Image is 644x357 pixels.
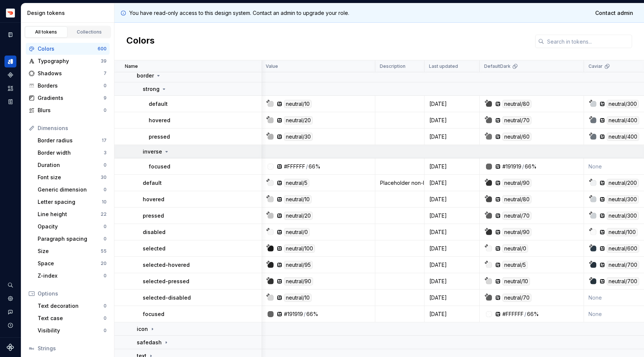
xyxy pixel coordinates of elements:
div: Search ⌘K [4,279,16,291]
a: Size55 [35,245,110,257]
p: inverse [143,148,162,155]
div: Font size [38,174,101,181]
a: Contact admin [590,6,638,20]
div: / [522,163,524,170]
a: Z-index0 [35,270,110,282]
p: default [149,100,168,108]
div: neutral/10 [284,294,312,302]
div: 0 [104,83,107,89]
div: 66% [525,163,537,170]
div: [DATE] [425,100,479,108]
img: bd52d190-91a7-4889-9e90-eccda45865b1.png [6,9,15,18]
div: Borders [38,82,104,89]
div: Options [38,290,107,297]
a: Visibility0 [35,325,110,337]
div: neutral/95 [284,261,313,269]
div: neutral/600 [607,244,639,253]
div: Collections [71,29,108,35]
div: neutral/300 [607,100,639,108]
p: focused [143,310,164,318]
div: 22 [101,211,107,217]
div: neutral/100 [284,244,315,253]
a: Design tokens [4,56,16,67]
div: 0 [104,107,107,113]
div: Border width [38,149,104,157]
div: neutral/60 [502,133,531,141]
div: [DATE] [425,228,479,236]
a: Colors600 [26,43,110,55]
p: focused [149,163,170,170]
div: neutral/10 [284,195,312,203]
p: icon [137,325,148,333]
div: neutral/70 [502,294,531,302]
div: Colors [38,45,98,53]
a: Components [4,69,16,81]
p: border [137,72,154,79]
div: Text decoration [38,302,104,310]
div: [DATE] [425,163,479,170]
div: neutral/80 [502,100,531,108]
div: Blurs [38,107,104,114]
div: [DATE] [425,179,479,187]
a: Font size30 [35,171,110,183]
div: neutral/700 [607,277,639,285]
div: [DATE] [425,133,479,140]
div: neutral/0 [284,228,310,236]
h2: Colors [126,35,155,48]
div: #191919 [502,163,521,170]
div: 17 [102,138,107,143]
input: Search in tokens... [544,35,632,48]
p: safedash [137,339,162,346]
div: Opacity [38,223,104,230]
a: Blurs0 [26,104,110,116]
div: Typography [38,57,101,65]
div: neutral/90 [502,179,531,187]
p: Name [125,63,138,69]
div: 20 [101,260,107,266]
div: Duration [38,161,104,169]
a: Paragraph spacing0 [35,233,110,245]
div: neutral/10 [502,277,530,285]
a: Storybook stories [4,96,16,108]
p: pressed [149,133,170,140]
div: Design tokens [27,9,111,17]
button: Contact support [4,306,16,318]
a: Gradients9 [26,92,110,104]
div: Size [38,247,101,255]
div: neutral/200 [607,179,639,187]
div: Space [38,260,101,267]
a: Border radius17 [35,135,110,146]
p: selected-pressed [143,278,189,285]
p: pressed [143,212,164,219]
div: 66% [527,310,539,318]
div: neutral/5 [284,179,309,187]
div: neutral/300 [607,195,639,203]
a: Shadows7 [26,67,110,79]
p: Last updated [429,63,458,69]
a: Line height22 [35,208,110,220]
div: / [524,310,526,318]
a: Settings [4,293,16,304]
div: #FFFFFF [502,310,524,318]
div: neutral/5 [502,261,528,269]
div: 9 [104,95,107,101]
div: 0 [104,315,107,321]
div: 0 [104,303,107,309]
div: 600 [98,46,107,52]
div: [DATE] [425,245,479,252]
div: 0 [104,224,107,230]
div: 55 [101,248,107,254]
div: 30 [101,174,107,180]
p: selected-disabled [143,294,191,301]
div: [DATE] [425,294,479,301]
a: Documentation [4,29,16,41]
div: Strings [38,345,107,352]
div: neutral/70 [502,116,531,124]
div: 7 [104,70,107,76]
div: neutral/0 [502,244,528,253]
div: 0 [104,236,107,242]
